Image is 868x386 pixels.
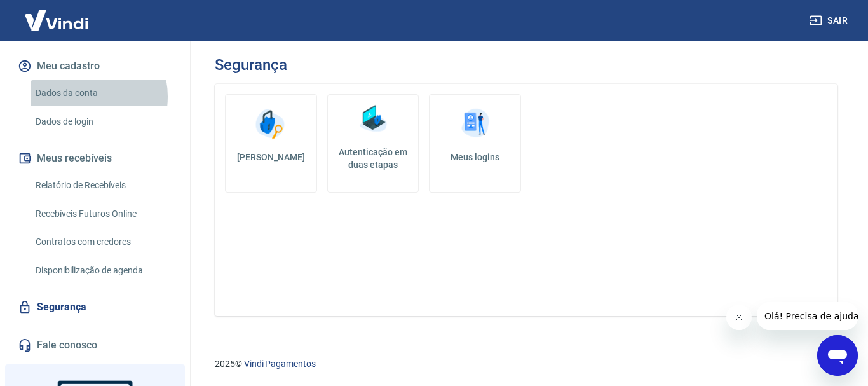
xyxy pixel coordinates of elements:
[215,56,287,74] h3: Segurança
[8,9,107,19] span: Olá! Precisa de ajuda?
[327,94,419,193] a: Autenticação em duas etapas
[15,1,98,39] img: Vindi
[252,105,290,143] img: Alterar senha
[225,94,317,193] a: [PERSON_NAME]
[15,331,175,359] a: Fale conosco
[31,201,175,227] a: Recebíveis Futuros Online
[244,359,316,369] a: Vindi Pagamentos
[817,335,858,376] iframe: Botão para abrir a janela de mensagens
[429,94,521,193] a: Meus logins
[31,229,175,255] a: Contratos com credores
[31,109,175,135] a: Dados de login
[333,146,414,171] h5: Autenticação em duas etapas
[15,144,175,172] button: Meus recebíveis
[236,151,306,163] h5: [PERSON_NAME]
[31,80,175,106] a: Dados da conta
[15,52,175,80] button: Meu cadastro
[354,100,392,138] img: Autenticação em duas etapas
[31,172,175,198] a: Relatório de Recebíveis
[440,151,510,163] h5: Meus logins
[807,9,853,32] button: Sair
[31,258,175,284] a: Disponibilização de agenda
[726,305,752,330] iframe: Fechar mensagem
[215,357,837,371] p: 2025 ©
[456,105,494,143] img: Meus logins
[757,302,858,330] iframe: Mensagem da empresa
[15,293,175,321] a: Segurança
